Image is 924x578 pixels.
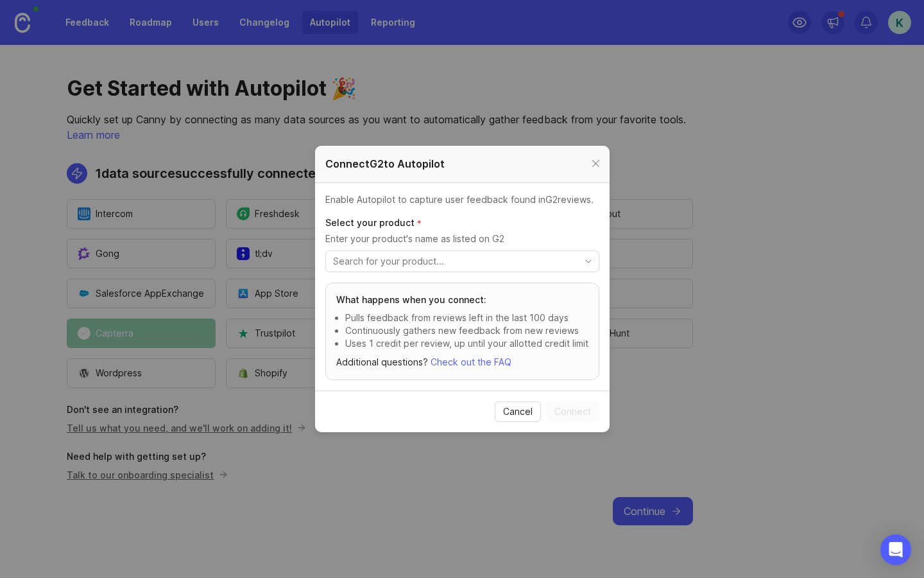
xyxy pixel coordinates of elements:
[503,405,533,418] span: Cancel
[325,157,445,170] span: Connect G2 to Autopilot
[495,401,541,422] button: Cancel
[336,355,588,369] p: Additional questions?
[336,293,588,306] h3: What happens when you connect:
[578,256,599,267] svg: toggle icon
[880,534,911,565] div: Open Intercom Messenger
[333,254,577,268] input: Search for your product...
[345,311,588,324] p: Pulls feedback from reviews left in the last 100 days
[345,324,588,337] p: Continuously gathers new feedback from new reviews
[325,250,599,272] div: toggle menu
[325,216,599,230] p: Select your product
[431,356,511,367] a: Check out the FAQ
[325,193,599,206] p: Enable Autopilot to capture user feedback found in G2 reviews.
[325,232,599,245] p: Enter your product's name as listed on G2
[345,337,588,350] p: Uses 1 credit per review, up until your allotted credit limit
